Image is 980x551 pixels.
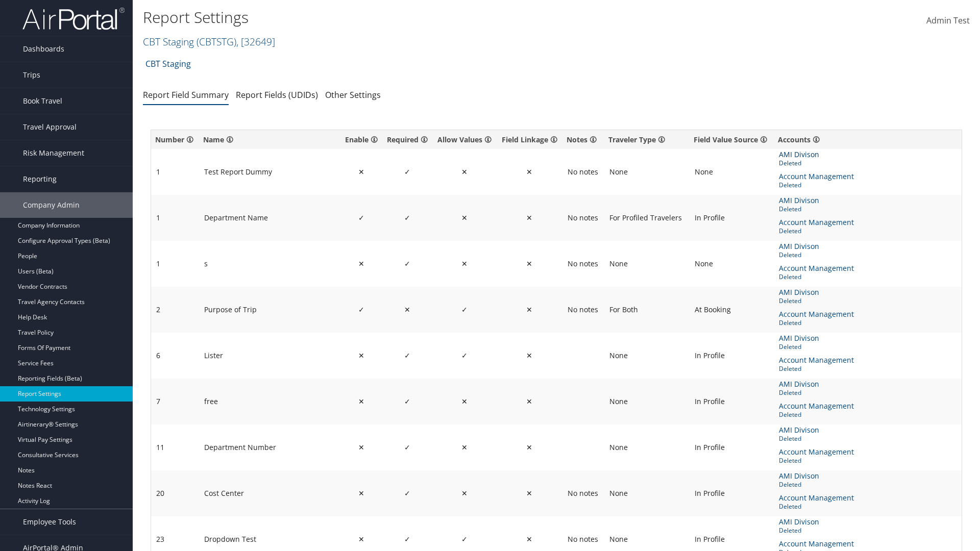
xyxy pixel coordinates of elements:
span: Account Management [779,309,856,320]
span: ✕ [404,305,410,314]
td: At Booking [690,287,774,333]
span: ✓ [404,350,410,360]
td: None [604,149,690,195]
span: ✓ [404,259,410,268]
span: AMI Divison [779,195,821,206]
span: Reporting [23,166,57,192]
span: Deleted [779,296,839,306]
span: No notes [568,489,598,498]
span: Risk Management [23,140,84,166]
td: 7 [151,379,199,424]
span: ✕ [526,396,532,406]
span: Airtin Test [779,468,816,480]
span: Airtin Test [779,377,816,388]
span: Airtin Test [779,514,816,525]
span: AMI Divison [779,149,821,160]
td: free [199,379,340,424]
td: None [604,333,690,379]
span: ✕ [358,534,364,544]
div: ✔ indicates the toggle is On and there is an association between Reporting Fields that is documen... [501,134,558,145]
span: ✓ [404,396,410,406]
span: Deleted [779,226,870,236]
span: Deleted [779,364,870,373]
span: Deleted [779,342,839,352]
td: Test Report Dummy [199,149,340,195]
td: Lister [199,333,340,379]
td: None [690,149,774,195]
span: Travel Approval [23,114,77,140]
div: Displays all accounts who use the specific Report Field. [778,134,958,145]
div: ✔ indicates the toggle is On and the Customer requires a value for the Reporting Field and it mus... [386,134,429,145]
div: ✔ indicates the toggle is On and values and the Customer has a set of values they want loaded for... [437,134,493,145]
td: 1 [151,241,199,287]
span: ✓ [461,534,468,544]
img: airportal-logo.png [22,7,125,31]
span: ✕ [358,396,364,406]
span: Account Management [779,263,856,274]
span: AMI Divison [779,379,821,390]
span: Admin Test [926,15,970,26]
span: ✕ [358,488,364,498]
span: ✕ [526,350,532,360]
span: ✕ [358,442,364,452]
td: Purpose of Trip [199,287,340,333]
span: ✕ [526,213,532,222]
span: ✓ [404,167,410,177]
span: Airtin Test [779,285,816,296]
span: ✕ [461,213,468,222]
span: No notes [568,535,598,544]
h1: Report Settings [143,7,694,28]
span: Deleted [779,525,839,535]
div: ✔ indicates the toggle is On and the Reporting Field is active and will be used by downstream sys... [344,134,378,145]
span: ✕ [526,442,532,452]
span: ✕ [526,534,532,544]
span: ✓ [461,350,468,360]
span: Trips [23,62,40,88]
span: ✕ [526,305,532,314]
td: None [604,470,690,516]
span: No notes [568,213,598,222]
td: In Profile [690,195,774,241]
span: Airtin Test [779,239,816,250]
td: None [604,379,690,424]
span: AMI Divison [779,241,821,252]
span: ✕ [526,488,532,498]
td: In Profile [690,379,774,424]
span: Airtin Test [779,331,816,342]
span: ✕ [461,442,468,452]
span: AMI Divison [779,470,821,482]
span: Company Admin [23,192,80,218]
td: s [199,241,340,287]
span: Airtin Test [779,422,816,434]
td: 11 [151,424,199,470]
span: Deleted [779,388,839,397]
span: ✕ [461,167,468,177]
span: Account Management [779,355,856,366]
span: ✕ [461,259,468,268]
span: Account Management [779,171,856,182]
span: , [ 32649 ] [236,35,275,48]
span: Deleted [779,434,839,443]
span: ✓ [358,305,364,314]
div: Displays the drop-down list value selected and designates the Traveler Type (e.g., Guest) linked ... [608,134,685,145]
div: Displays the drop-down list value selected and designates where the the Reporting Field value ori... [694,134,770,145]
div: Name assigned to the specific Reporting Field. [203,134,336,145]
td: In Profile [690,470,774,516]
span: ✕ [526,167,532,177]
span: ✓ [461,305,468,314]
span: Account Management [779,492,856,504]
span: Deleted [779,318,870,328]
span: No notes [568,305,598,314]
td: 20 [151,470,199,516]
span: Deleted [779,456,870,465]
span: No notes [568,259,598,268]
td: 1 [151,149,199,195]
td: For Profiled Travelers [604,195,690,241]
span: Book Travel [23,88,62,114]
div: Number assigned to the specific Reporting Field. Displays sequentially, low to high. [155,134,195,145]
td: Department Name [199,195,340,241]
span: Deleted [779,272,870,282]
a: CBT Staging [145,54,191,74]
span: Deleted [779,180,870,190]
span: Account Management [779,538,856,549]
